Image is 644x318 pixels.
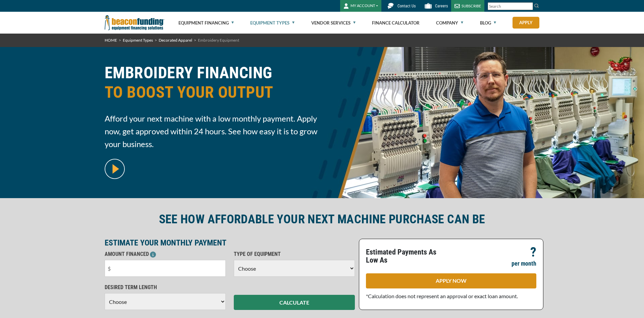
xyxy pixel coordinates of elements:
[488,2,533,10] input: Search
[198,38,239,43] span: Embroidery Equipment
[178,12,234,34] a: Equipment Financing
[159,38,192,43] a: Decorated Apparel
[366,248,447,264] p: Estimated Payments As Low As
[372,12,420,34] a: Finance Calculator
[105,159,125,179] img: video modal pop-up play button
[534,3,539,8] img: Search
[105,112,318,150] span: Afford your next machine with a low monthly payment. Apply now, get approved within 24 hours. See...
[234,250,355,258] p: TYPE OF EQUIPMENT
[513,17,539,29] a: Apply
[311,12,356,34] a: Vendor Services
[436,12,463,34] a: Company
[105,239,355,247] p: ESTIMATE YOUR MONTHLY PAYMENT
[105,38,117,43] a: HOME
[105,212,539,227] h2: SEE HOW AFFORDABLE YOUR NEXT MACHINE PURCHASE CAN BE
[526,4,531,9] a: Clear search text
[250,12,294,34] a: Equipment Types
[480,12,496,34] a: Blog
[435,4,448,8] span: Careers
[123,38,153,43] a: Equipment Types
[105,63,318,107] h1: EMBROIDERY FINANCING
[366,293,518,299] span: *Calculation does not represent an approval or exact loan amount.
[105,250,226,258] p: AMOUNT FINANCED
[105,260,226,277] input: $
[105,83,318,102] span: TO BOOST YOUR OUTPUT
[366,273,536,288] a: APPLY NOW
[397,4,416,8] span: Contact Us
[234,295,355,310] button: CALCULATE
[105,283,226,291] p: DESIRED TERM LENGTH
[105,12,164,34] img: Beacon Funding Corporation logo
[512,260,536,268] p: per month
[530,248,536,256] p: ?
